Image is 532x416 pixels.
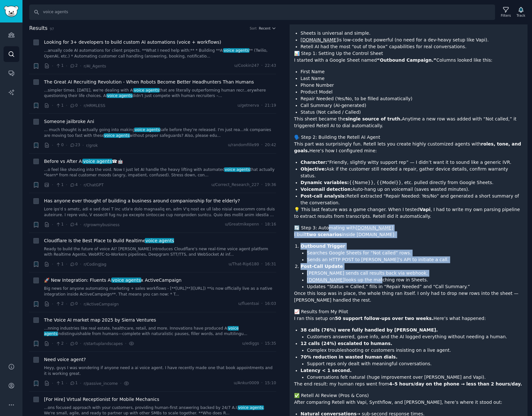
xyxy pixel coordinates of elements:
[44,237,174,244] a: Cloudflare Is the Best Place to Build Realtimevoice agents
[301,243,345,249] strong: Outbound Trigger
[294,381,523,387] p: The end result: my human reps went from
[70,142,80,148] span: 23
[66,142,67,149] span: ·
[377,58,436,63] strong: “Outbound Campaign.”
[44,277,181,284] a: 🚀 New Integration: Fluents AIvoice agentsx ActiveCampaign
[301,179,523,186] li: {{Name}}, {{Model}}, etc. pulled directly from Google Sheets.
[294,225,523,231] h1: 🔄 Step 3: Automating with
[111,278,141,283] span: voice agents
[120,380,121,387] span: ·
[56,103,64,109] span: 1
[294,206,523,220] p: 💡 This last feature was a game changer. When I tested , I had to write my own parsing pipeline to...
[307,374,523,381] li: Conversations felt natural (huge improvement over [PERSON_NAME] and Vapi).
[301,341,392,346] strong: 12 calls (24%) escalated to humans.
[52,181,53,188] span: ·
[80,102,81,109] span: ·
[294,231,523,238] p: I built inside [DOMAIN_NAME]:
[44,88,276,99] a: ...simpler times. [DATE], we're dealing with AIvoice agentsthat are literally outperforming human...
[44,326,276,337] a: ...nning industries like real estate, healthcare, retail, and more. Innovations have produced AIv...
[356,225,393,230] a: [DOMAIN_NAME]
[44,277,181,284] span: 🚀 New Integration: Fluents AI x ActiveCampaign
[52,380,53,387] span: ·
[301,82,523,89] li: Phone Number
[238,103,259,109] span: u/getnerva
[145,238,175,243] span: voice agents
[307,250,523,256] li: Searches Google Sheets for “Not called” rows.
[83,341,123,346] span: r/startuplandscapes
[265,261,276,267] span: 16:31
[44,396,159,403] span: [For Hire] Virtual Receptionist for Mobile Mechanics
[52,301,53,307] span: ·
[56,261,64,267] span: 1
[125,340,126,347] span: ·
[294,308,523,315] h1: 📈 Results from My Pilot
[301,368,352,373] strong: Latency < 1 second.
[104,133,130,138] span: voice agents
[517,13,525,18] div: Track
[265,341,276,347] span: 15:35
[224,167,250,172] span: voice agents
[52,261,53,268] span: ·
[44,286,276,297] a: Big news for anyone automating marketing + sales workflows - [**[URL]**]([URL]) **is now official...
[56,63,64,69] span: 1
[301,95,523,102] li: Repair Needed (Yes/No, to be filled automatically)
[250,26,257,31] div: Sort
[70,63,78,69] span: 2
[44,158,123,165] a: Before vs After AIvoice agents☎🤖
[501,13,511,18] div: Filters
[80,261,81,268] span: ·
[44,79,254,85] a: The Great AI Recruiting Revolution - When Robots Become Better Headhunters Than Humans
[83,302,118,306] span: r/ActiveCampaign
[44,39,221,46] span: Looking for 3+ developers to build custom AI automations (voice + workflows)
[294,392,523,399] h1: ✅ Retell AI Review (Pros & Cons)
[294,116,523,129] p: This sheet became the Anytime a new row was added with “Not called,” it triggered Retell AI to di...
[301,37,338,42] a: [DOMAIN_NAME]
[66,261,67,268] span: ·
[301,102,523,109] li: Call Summary (AI-generated)
[307,256,523,263] li: Sends an HTTP POST to [PERSON_NAME]’s API to initiate a call.
[307,270,523,277] li: [PERSON_NAME] sends call results back via webhook.
[86,143,98,148] span: r/grok
[66,340,67,347] span: ·
[265,301,276,307] span: 16:03
[66,380,67,387] span: ·
[44,317,156,323] span: The Voice AI market map 2025 by Sierra Ventures
[265,63,276,69] span: 22:43
[52,63,53,69] span: ·
[294,50,523,57] h1: 📊 Step 1: Setting Up the Control Sheet
[80,181,81,188] span: ·
[261,341,263,347] span: ·
[301,193,523,206] li: Retell extracted “Repair Needed: Yes/No” and generated a short summary of the conversation.
[80,301,81,307] span: ·
[211,182,259,188] span: u/Correct_Research_227
[301,264,343,269] strong: Post-Call Update
[29,24,48,32] span: Results
[301,37,523,43] li: is low-code but powerful (no need for a dev-heavy setup like Vapi).
[301,186,523,193] li: Auto-hang up on voicemail (saves wasted minutes).
[83,223,119,227] span: r/growmybusiness
[294,399,523,406] p: After comparing Retell with Vapi, Synthflow, and [PERSON_NAME], here’s where it stood out:
[44,158,123,165] span: Before vs After AI ☎🤖
[238,301,259,307] span: u/fluentsai
[301,75,523,82] li: Last Name
[345,116,402,121] strong: single source of truth.
[261,380,263,386] span: ·
[301,166,326,172] strong: Objective:
[261,142,263,148] span: ·
[66,63,67,69] span: ·
[234,380,259,386] span: u/Ankur0009
[70,222,78,227] span: 4
[44,48,276,59] a: ...anually code AI automations for client projects. **What I need help with:** * Building **AIvoi...
[301,160,327,165] strong: Character:
[307,232,342,237] strong: two scenarios
[307,283,523,290] li: Updates “Status = Called,” fills in “Repair Needed” and “Call Summary.”
[301,30,523,37] li: Sheets is universal and simple.
[301,354,397,359] strong: 70% reduction in wasted human dials.
[80,63,81,69] span: ·
[234,63,259,69] span: u/Cookin247
[44,365,276,376] a: Heyy, guys I was wondering if anyone need a ai voice agent. I have recently made one that book ap...
[50,27,54,31] span: 97
[44,118,94,125] span: Someone jailbroke Ani
[52,102,53,109] span: ·
[56,222,64,227] span: 1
